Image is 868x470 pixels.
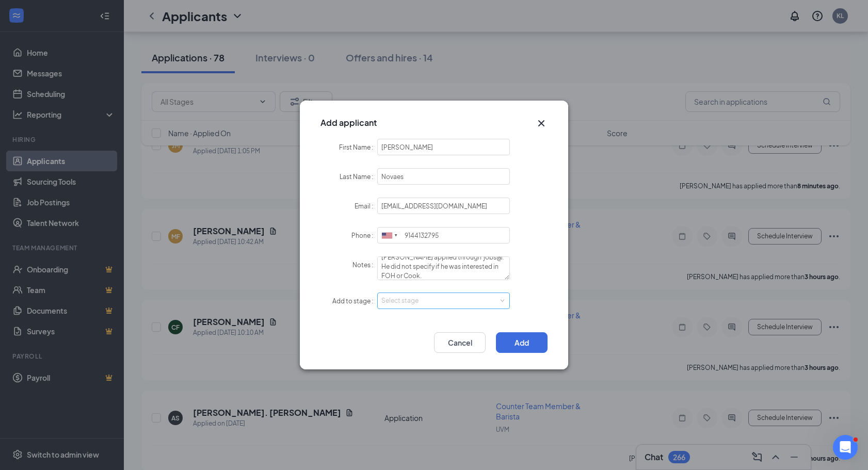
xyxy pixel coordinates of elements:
[377,168,510,185] input: Last Name
[377,227,510,244] input: (201) 555-0123
[377,198,510,214] input: Email
[320,117,377,128] h3: Add applicant
[352,261,377,269] label: Notes
[377,139,510,155] input: First Name
[833,435,858,460] iframe: Intercom live chat
[496,332,548,353] button: Add
[377,256,510,280] textarea: Notes
[378,228,401,244] div: United States: +1
[381,296,501,306] div: Select stage
[434,332,486,353] button: Cancel
[339,143,377,151] label: First Name
[535,117,548,129] svg: Cross
[351,232,377,239] label: Phone
[332,297,377,305] label: Add to stage
[355,202,377,210] label: Email
[535,117,548,129] button: Close
[340,173,377,181] label: Last Name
